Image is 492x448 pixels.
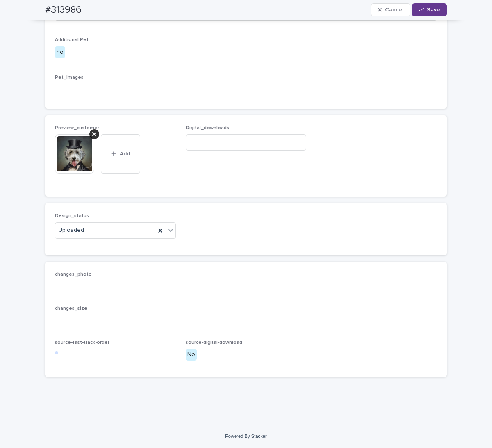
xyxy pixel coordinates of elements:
span: changes_size [55,306,87,311]
button: Save [412,3,447,16]
span: Save [427,7,440,13]
span: Add [120,151,130,157]
p: - [55,315,437,323]
span: Preview_customer [55,126,99,130]
a: Powered By Stacker [225,434,266,439]
span: Pet_Images [55,75,84,80]
h2: #313986 [45,4,82,16]
button: Cancel [371,3,410,16]
span: Additional Pet [55,37,89,42]
div: no [55,46,65,58]
span: changes_photo [55,272,92,277]
span: Design_status [55,213,89,218]
p: - [55,281,437,289]
div: No [186,349,197,361]
button: Add [101,134,140,174]
span: Digital_downloads [186,126,229,130]
span: source-fast-track-order [55,340,109,345]
span: Cancel [385,7,403,13]
p: - [55,84,437,92]
span: source-digital-download [186,340,242,345]
span: Uploaded [59,226,84,235]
